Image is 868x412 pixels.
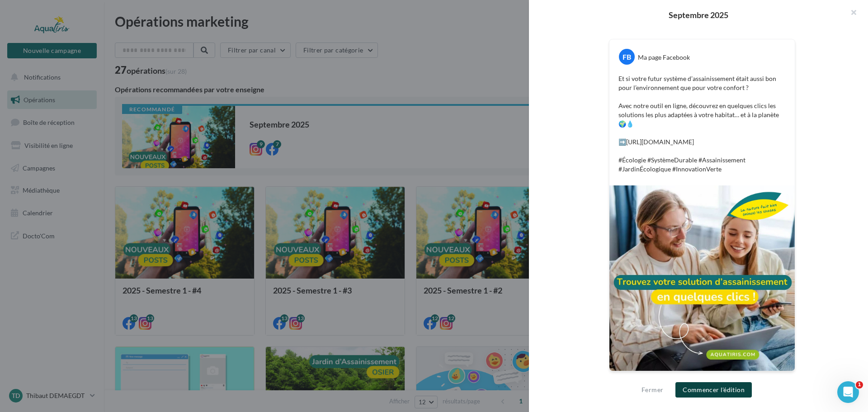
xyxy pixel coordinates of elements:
[837,381,859,403] iframe: Intercom live chat
[609,371,795,383] div: La prévisualisation est non-contractuelle
[618,74,786,174] p: Et si votre futur système d’assainissement était aussi bon pour l’environnement que pour votre co...
[675,382,752,398] button: Commencer l'édition
[619,49,635,65] div: FB
[638,53,690,62] div: Ma page Facebook
[638,384,667,395] button: Fermer
[543,11,854,19] div: Septembre 2025
[856,381,863,388] span: 1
